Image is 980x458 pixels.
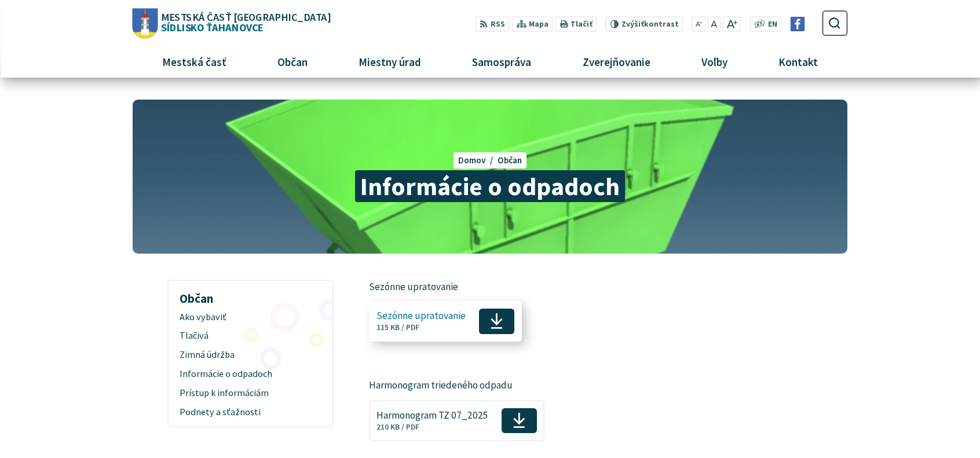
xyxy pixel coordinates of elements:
[606,16,683,32] button: Zvýšiťkontrast
[498,155,522,166] a: Občan
[141,46,248,78] a: Mestská časť
[257,46,329,78] a: Občan
[180,384,321,403] span: Prístup k informáciám
[376,410,488,421] span: Harmonogram TZ 07_2025
[369,301,522,342] a: Sezónne upratovanie115 KB / PDF
[158,12,330,32] span: Sídlisko Ťahanovce
[791,17,805,31] img: Prejsť na Facebook stránku
[708,16,721,32] button: Nastaviť pôvodnú veľkosť písma
[555,16,597,32] button: Tlačiť
[621,20,679,29] span: kontrast
[180,403,321,422] span: Podnety a sťažnosti
[468,46,536,78] span: Samospráva
[173,307,328,327] a: Ako vybaviť
[561,46,671,78] a: Zverejňovanie
[458,155,486,166] span: Domov
[757,46,839,78] a: Kontakt
[774,46,822,78] span: Kontakt
[273,46,312,78] span: Občan
[765,19,780,31] a: EN
[180,327,321,346] span: Tlačivá
[571,20,593,29] span: Tlačiť
[173,403,328,422] a: Podnety a sťažnosti
[180,365,321,384] span: Informácie o odpadoch
[369,280,760,295] p: Sezónne upratovanie
[680,46,748,78] a: Voľby
[133,8,158,38] img: Prejsť na domovskú stránku
[578,46,654,78] span: Zverejňovanie
[723,16,741,32] button: Zväčšiť veľkosť písma
[376,310,466,321] span: Sezónne upratovanie
[158,46,231,78] span: Mestská časť
[491,19,505,31] span: RSS
[511,16,553,32] a: Mapa
[173,384,328,403] a: Prístup k informáciám
[621,19,644,29] span: Zvýšiť
[180,307,321,327] span: Ako vybaviť
[697,46,732,78] span: Voľby
[173,327,328,346] a: Tlačivá
[768,19,777,31] span: EN
[133,8,331,38] a: Logo Sídlisko Ťahanovce, prejsť na domovskú stránku.
[355,170,624,202] span: Informácie o odpadoch
[369,378,760,393] p: Harmonogram triedeného odpadu
[369,400,544,441] a: Harmonogram TZ 07_2025210 KB / PDF
[173,365,328,384] a: Informácie o odpadoch
[451,46,553,78] a: Samospráva
[173,283,328,307] h3: Občan
[376,422,419,432] span: 210 KB / PDF
[161,12,330,22] span: Mestská časť [GEOGRAPHIC_DATA]
[173,346,328,365] a: Zimná údržba
[338,46,443,78] a: Miestny úrad
[180,346,321,365] span: Zimná údržba
[458,155,498,166] a: Domov
[692,16,705,32] button: Zmenšiť veľkosť písma
[475,16,509,32] a: RSS
[529,19,548,31] span: Mapa
[376,323,419,332] span: 115 KB / PDF
[354,46,426,78] span: Miestny úrad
